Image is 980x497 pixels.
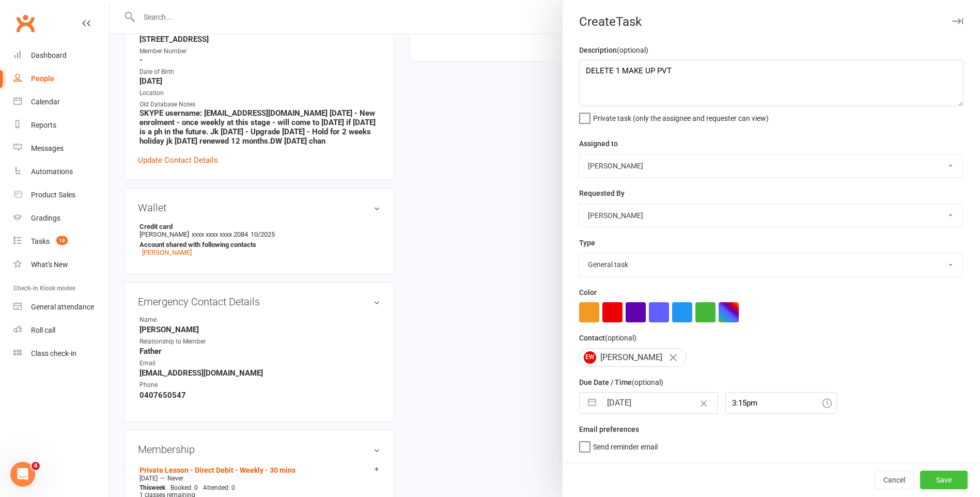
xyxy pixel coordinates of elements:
label: Assigned to [579,138,618,149]
a: People [13,67,109,90]
a: Gradings [13,207,109,230]
div: Tasks [31,237,50,245]
div: Calendar [31,98,60,106]
span: 4 [32,462,40,470]
a: Messages [13,137,109,160]
div: Dashboard [31,51,67,59]
label: Color [579,287,597,298]
textarea: DELETE 1 MAKE UP PVT [579,60,963,106]
div: What's New [31,260,68,269]
label: Requested By [579,188,625,199]
div: Automations [31,167,73,176]
a: What's New [13,253,109,276]
span: Send reminder email [593,439,658,451]
div: Product Sales [31,191,75,199]
div: People [31,74,54,83]
div: Create Task [563,14,980,29]
a: Clubworx [12,10,38,36]
span: Private task (only the assignee and requester can view) [593,111,769,122]
div: Gradings [31,214,60,222]
button: Save [920,471,968,489]
div: Roll call [31,326,55,334]
button: Cancel [875,471,914,489]
label: Due Date / Time [579,377,663,388]
button: Clear Date [695,393,713,413]
label: Contact [579,332,636,344]
a: Class kiosk mode [13,342,109,365]
a: Reports [13,114,109,137]
a: Calendar [13,90,109,114]
a: General attendance kiosk mode [13,296,109,319]
span: EW [584,351,596,364]
small: (optional) [617,46,648,54]
label: Type [579,237,595,248]
label: Email preferences [579,424,639,435]
iframe: Intercom live chat [10,462,35,487]
div: Reports [31,121,56,129]
a: Tasks 18 [13,230,109,253]
label: Description [579,44,648,56]
a: Product Sales [13,183,109,207]
div: General attendance [31,303,94,311]
div: Class check-in [31,349,76,358]
span: 18 [56,236,68,245]
a: Automations [13,160,109,183]
a: Dashboard [13,44,109,67]
div: [PERSON_NAME] [579,348,687,367]
small: (optional) [632,378,663,386]
div: Messages [31,144,64,152]
a: Roll call [13,319,109,342]
small: (optional) [605,334,636,342]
